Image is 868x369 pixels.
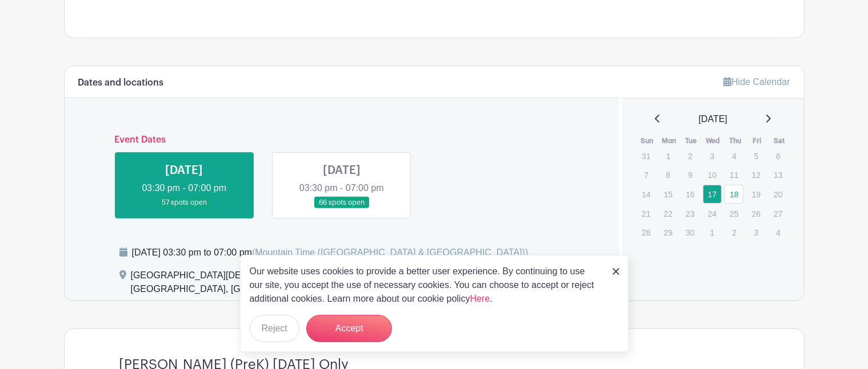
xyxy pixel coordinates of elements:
p: 5 [747,147,766,165]
p: 28 [637,224,655,241]
a: 18 [725,185,743,204]
p: Our website uses cookies to provide a better user experience. By continuing to use our site, you ... [250,265,601,306]
h6: Dates and locations [78,78,164,88]
p: 26 [747,205,766,222]
p: 22 [659,205,678,222]
div: [GEOGRAPHIC_DATA][DEMOGRAPHIC_DATA], [GEOGRAPHIC_DATA], [GEOGRAPHIC_DATA], [GEOGRAPHIC_DATA], [GE... [131,269,559,301]
th: Sun [636,135,658,147]
a: Here [470,294,490,303]
img: close_button-5f87c8562297e5c2d7936805f587ecaba9071eb48480494691a3f1689db116b3.svg [613,268,619,275]
p: 3 [703,147,722,165]
span: (Mountain Time ([GEOGRAPHIC_DATA] & [GEOGRAPHIC_DATA])) [252,248,528,257]
th: Tue [680,135,702,147]
p: 3 [747,224,766,241]
p: 21 [637,205,655,222]
th: Thu [724,135,746,147]
span: [DATE] [699,112,727,126]
button: Reject [250,315,299,342]
p: 27 [769,205,787,222]
p: 12 [747,166,766,184]
a: Hide Calendar [723,77,790,87]
p: 14 [637,185,655,203]
p: 2 [725,224,743,241]
p: 19 [747,185,766,203]
p: 30 [681,224,699,241]
p: 2 [681,147,699,165]
p: 25 [725,205,743,222]
p: 10 [703,166,722,184]
th: Mon [658,135,681,147]
p: 1 [659,147,678,165]
p: 13 [769,166,787,184]
p: 11 [725,166,743,184]
th: Sat [768,135,790,147]
p: 20 [769,185,787,203]
p: 23 [681,205,699,222]
p: 15 [659,185,678,203]
p: 8 [659,166,678,184]
p: 4 [769,224,787,241]
p: 6 [769,147,787,165]
p: 29 [659,224,678,241]
div: [DATE] 03:30 pm to 07:00 pm [132,246,529,259]
p: 9 [681,166,699,184]
button: Accept [306,315,392,342]
h6: Event Dates [106,135,578,145]
p: 4 [725,147,743,165]
a: 17 [703,185,722,204]
p: 24 [703,205,722,222]
th: Fri [746,135,769,147]
p: 16 [681,185,699,203]
p: 1 [703,224,722,241]
th: Wed [702,135,725,147]
p: 31 [637,147,655,165]
p: 7 [637,166,655,184]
